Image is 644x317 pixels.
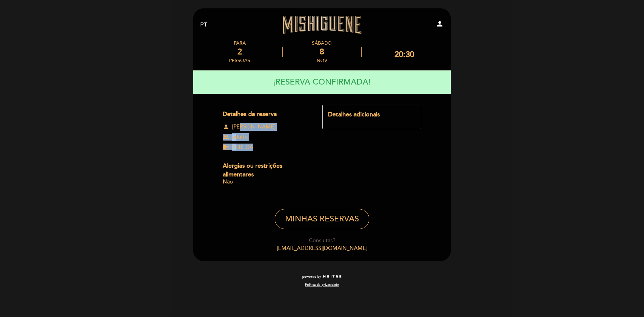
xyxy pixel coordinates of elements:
[198,237,446,245] div: Consultas?
[283,58,361,63] div: nov
[223,134,229,141] span: group
[275,209,369,229] button: MINHAS RESERVAS
[229,58,250,63] div: pessoas
[436,20,444,30] button: person
[302,274,342,279] a: powered by
[277,245,367,252] a: [EMAIL_ADDRESS][DOMAIN_NAME]
[223,110,310,119] div: Detalhes da reserva
[436,20,444,28] i: person
[280,16,364,34] a: Mishiguene
[283,47,361,57] div: 8
[229,47,250,57] div: 2
[229,40,250,46] div: PARA
[328,110,416,119] div: Detalhes adicionais
[223,123,229,130] span: person
[305,282,339,287] a: Política de privacidade
[394,50,414,59] div: 20:30
[302,274,321,279] span: powered by
[223,179,310,185] div: Não
[273,73,371,92] h4: ¡RESERVA CONFIRMADA!
[323,275,342,278] img: MEITRE
[283,40,361,46] div: Sábado
[232,123,275,131] span: [PERSON_NAME]
[223,162,310,179] div: Alergias ou restrições alimentares
[223,144,229,150] span: chrome_reader_mode
[232,133,248,141] span: adulto
[232,144,253,151] span: VEREDA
